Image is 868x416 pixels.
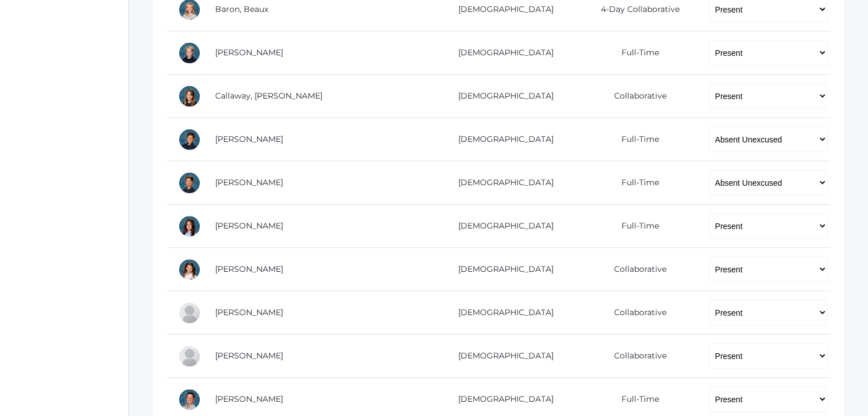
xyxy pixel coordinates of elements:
[574,335,697,378] td: Collaborative
[429,248,574,291] td: [DEMOGRAPHIC_DATA]
[178,85,201,108] div: Kennedy Callaway
[574,161,697,205] td: Full-Time
[574,205,697,248] td: Full-Time
[215,394,283,404] a: [PERSON_NAME]
[215,221,283,231] a: [PERSON_NAME]
[429,335,574,378] td: [DEMOGRAPHIC_DATA]
[429,291,574,335] td: [DEMOGRAPHIC_DATA]
[178,172,201,194] div: Levi Dailey-Langin
[178,42,201,64] div: Elliot Burke
[178,301,201,324] div: Pauline Harris
[215,134,283,144] a: [PERSON_NAME]
[215,350,283,361] a: [PERSON_NAME]
[574,291,697,335] td: Collaborative
[574,248,697,291] td: Collaborative
[215,47,283,58] a: [PERSON_NAME]
[178,215,201,238] div: Kadyn Ehrlich
[215,91,322,101] a: Callaway, [PERSON_NAME]
[429,205,574,248] td: [DEMOGRAPHIC_DATA]
[178,128,201,151] div: Gunnar Carey
[429,31,574,75] td: [DEMOGRAPHIC_DATA]
[574,75,697,118] td: Collaborative
[429,118,574,161] td: [DEMOGRAPHIC_DATA]
[178,388,201,411] div: Levi Herrera
[178,258,201,281] div: Ceylee Ekdahl
[215,177,283,187] a: [PERSON_NAME]
[429,161,574,205] td: [DEMOGRAPHIC_DATA]
[574,118,697,161] td: Full-Time
[215,307,283,317] a: [PERSON_NAME]
[215,4,268,14] a: Baron, Beaux
[178,345,201,368] div: Eli Henry
[574,31,697,75] td: Full-Time
[429,75,574,118] td: [DEMOGRAPHIC_DATA]
[215,264,283,274] a: [PERSON_NAME]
